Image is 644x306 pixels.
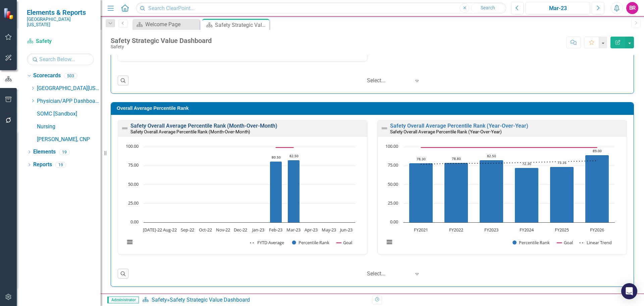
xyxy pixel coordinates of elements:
input: Search ClearPoint... [136,2,506,14]
text: Nov-22 [216,227,230,233]
text: 50.00 [128,181,139,187]
text: FY2026 [590,227,604,233]
a: Safety [152,297,167,303]
text: 80.50 [272,155,281,160]
a: Safety Overall Average Percentile Rank (Year-Over-Year) [390,123,528,129]
text: Aug-22 [163,227,177,233]
path: FY2026, 89. Percentile Rank. [585,155,609,222]
div: Mar-23 [528,4,588,12]
a: Reports [33,161,52,169]
text: FY2025 [555,227,569,233]
text: 82.50 [487,154,496,158]
button: Show Percentile Rank [292,239,330,246]
button: Show Goal [557,239,573,246]
g: Percentile Rank, series 1 of 3. Bar series with 6 bars. [409,155,609,222]
a: [GEOGRAPHIC_DATA][US_STATE] [37,85,101,92]
text: 75.00 [128,162,139,168]
text: 25.00 [388,200,398,206]
text: FY2023 [484,227,498,233]
div: 19 [55,162,66,168]
text: Feb-23 [269,227,282,233]
text: Oct-22 [199,227,212,233]
text: 100.00 [385,143,398,149]
div: Chart. Highcharts interactive chart. [381,143,623,253]
div: Safety Strategic Value Dashboard [170,297,250,303]
text: 25.00 [128,200,139,206]
button: Show Percentile Rank [513,239,550,246]
div: Chart. Highcharts interactive chart. [121,143,364,253]
a: Physician/APP Dashboards [37,97,101,105]
div: Double-Click to Edit [118,120,367,255]
text: 82.50 [289,154,299,158]
button: Show FYTD Average [250,239,285,246]
text: 72.30 [522,161,531,166]
span: Elements & Reports [27,8,94,16]
button: Show Goal [336,239,352,246]
div: Safety Strategic Value Dashboard [111,37,212,44]
text: 75.00 [388,162,398,168]
small: Safety Overall Average Percentile Rank (Month-Over-Month) [130,129,250,134]
div: 19 [59,149,70,155]
div: 503 [64,73,77,79]
path: FY2025, 73.35. Percentile Rank. [550,167,574,222]
input: Search Below... [27,53,94,65]
path: Feb-23, 80.5. Percentile Rank. [270,161,282,222]
h3: Overall Average Percentile Rank [117,106,630,111]
text: Apr-23 [305,227,318,233]
div: Double-Click to Edit [377,120,627,255]
g: Goal, series 3 of 3. Line with 12 data points. [152,146,294,149]
div: » [142,296,367,304]
text: 89.00 [593,148,602,153]
text: 0.00 [390,219,398,225]
text: Mar-23 [286,227,301,233]
text: Jun-23 [339,227,353,233]
text: 50.00 [388,181,398,187]
svg: Interactive chart [381,143,618,253]
path: FY2023, 82.5. Percentile Rank. [480,160,503,222]
text: Sep-22 [181,227,194,233]
a: Welcome Page [134,20,198,29]
a: Safety [27,38,94,45]
a: Safety Overall Average Percentile Rank (Month-Over-Month) [130,123,277,129]
small: Safety Overall Average Percentile Rank (Year-Over-Year) [390,129,502,134]
text: FY2022 [449,227,463,233]
button: BR [626,2,638,14]
text: FY2024 [520,227,534,233]
small: [GEOGRAPHIC_DATA][US_STATE] [27,16,94,28]
text: 73.35 [557,160,567,165]
div: Safety [111,44,212,49]
path: FY2024, 72.3. Percentile Rank. [515,168,539,222]
div: Welcome Page [145,20,198,29]
a: Elements [33,148,56,156]
div: Safety Strategic Value Dashboard [215,21,268,29]
path: FY2021, 78.3. Percentile Rank. [409,163,433,222]
button: Mar-23 [526,2,590,14]
div: Open Intercom Messenger [621,283,637,299]
text: 0.00 [130,219,139,225]
button: Search [471,3,504,13]
a: Scorecards [33,72,61,80]
img: ClearPoint Strategy [3,8,15,19]
text: FY2021 [414,227,428,233]
text: [DATE]-22 [143,227,162,233]
a: SOMC [Sandbox] [37,110,101,118]
a: Nursing [37,123,101,131]
svg: Interactive chart [121,143,359,253]
text: 78.80 [452,156,461,161]
text: May-23 [322,227,336,233]
button: Show Linear Trend [580,239,612,246]
text: 100.00 [126,143,139,149]
span: Search [481,5,495,10]
button: View chart menu, Chart [385,237,394,247]
path: Mar-23, 82.5. Percentile Rank. [288,160,300,222]
path: FY2022, 78.8. Percentile Rank. [444,163,468,222]
text: 78.30 [417,157,426,161]
span: Administrator [107,297,139,303]
img: Not Defined [380,124,388,132]
a: [PERSON_NAME], CNP [37,136,101,143]
img: Not Defined [121,124,129,132]
text: Dec-22 [234,227,247,233]
button: View chart menu, Chart [125,237,135,247]
text: Jan-23 [252,227,264,233]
